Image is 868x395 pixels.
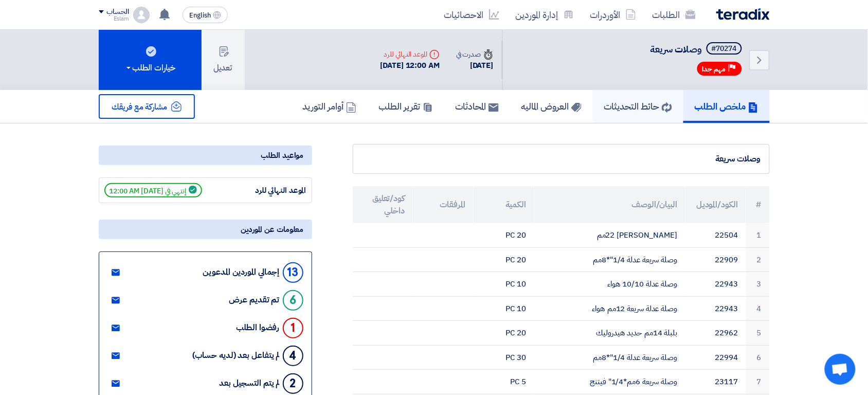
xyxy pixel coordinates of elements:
td: 22943 [685,272,746,297]
div: Eslam [99,16,129,22]
div: مواعيد الطلب [99,146,312,165]
div: الموعد النهائي للرد [229,185,306,196]
td: 22962 [685,321,746,346]
div: 1 [283,318,303,338]
h5: أوامر التوريد [303,100,356,112]
a: الاحصائيات [436,3,508,27]
a: العروض الماليه [510,90,593,123]
span: وصلات سريعة [650,42,702,56]
td: 30 PC [474,345,534,370]
a: تقرير الطلب [368,90,444,123]
div: معلومات عن الموردين [99,220,312,239]
a: Open chat [825,354,856,385]
td: 2 [746,247,769,272]
th: البيان/الوصف [534,186,685,223]
th: الكمية [474,186,534,223]
a: المحادثات [444,90,510,123]
div: 13 [283,262,303,283]
h5: حائط التحديثات [604,100,672,112]
td: [PERSON_NAME] 22مم [534,223,685,247]
span: English [189,12,211,19]
span: إنتهي في [DATE] 12:00 AM [104,183,202,197]
td: 1 [746,223,769,247]
h5: ملخص الطلب [695,100,758,112]
a: الأوردرات [582,3,644,27]
td: 5 PC [474,370,534,394]
td: 20 PC [474,247,534,272]
td: 20 PC [474,321,534,346]
button: English [183,7,228,23]
div: وصلات سريعة [361,153,761,165]
div: لم يتم التسجيل بعد [219,379,279,388]
a: الطلبات [644,3,704,27]
td: 3 [746,272,769,297]
td: وصلة سريعة عدلة 1/4"*8مم [534,345,685,370]
a: أوامر التوريد [292,90,368,123]
th: كود/تعليق داخلي [353,186,413,223]
td: 7 [746,370,769,394]
div: الحساب [107,8,129,16]
td: 6 [746,345,769,370]
div: رفضوا الطلب [237,323,280,333]
div: 6 [283,290,303,311]
div: خيارات الطلب [124,62,176,74]
div: 4 [283,346,303,366]
td: وصلة سريعة عدلة 1/4"*8مم [534,247,685,272]
td: وصلة عدلة سريعة 12مم هواء [534,296,685,321]
span: مشاركة مع فريقك [112,101,168,113]
td: 22994 [685,345,746,370]
a: إدارة الموردين [508,3,582,27]
td: 10 PC [474,296,534,321]
td: 23117 [685,370,746,394]
h5: تقرير الطلب [379,100,433,112]
td: 22909 [685,247,746,272]
a: حائط التحديثات [593,90,683,123]
button: تعديل [202,30,245,90]
div: إجمالي الموردين المدعوين [203,267,280,277]
button: خيارات الطلب [99,30,202,90]
div: تم تقديم عرض [229,295,280,305]
td: 22504 [685,223,746,247]
h5: العروض الماليه [521,100,582,112]
th: المرفقات [413,186,474,223]
td: 5 [746,321,769,346]
div: صدرت في [456,49,493,60]
span: مهم جدا [702,64,726,74]
img: profile_test.png [133,7,150,23]
h5: المحادثات [456,100,499,112]
td: 10 PC [474,272,534,297]
td: وصلة عدلة 10/10 هواء [534,272,685,297]
td: بلبلة 14مم حديد هيدروليك [534,321,685,346]
div: 2 [283,373,303,394]
td: 20 PC [474,223,534,247]
div: #70274 [712,45,737,52]
th: # [746,186,769,223]
td: وصلة سريعة 6مم*1/4" فيتنج [534,370,685,394]
img: Teradix logo [716,8,770,20]
div: لم يتفاعل بعد (لديه حساب) [192,351,280,361]
h5: وصلات سريعة [650,42,744,57]
td: 22943 [685,296,746,321]
td: 4 [746,296,769,321]
div: [DATE] 12:00 AM [381,60,440,71]
a: ملخص الطلب [683,90,770,123]
th: الكود/الموديل [685,186,746,223]
div: [DATE] [456,60,493,71]
div: الموعد النهائي للرد [381,49,440,60]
